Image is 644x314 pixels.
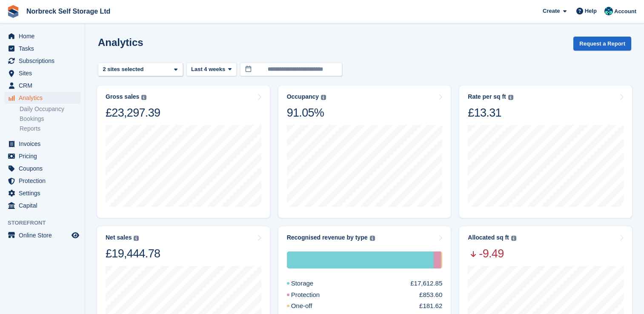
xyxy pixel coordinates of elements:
div: One-off [441,251,443,268]
span: Storefront [8,219,85,227]
span: -9.49 [468,246,516,261]
div: £23,297.39 [106,106,160,120]
div: £853.60 [419,290,442,300]
div: Gross sales [106,93,139,100]
span: Analytics [19,92,70,104]
a: Norbreck Self Storage Ltd [23,4,114,18]
img: icon-info-grey-7440780725fd019a000dd9b08b2336e03edf1995a4989e88bcd33f0948082b44.svg [141,95,146,100]
a: menu [4,163,80,174]
span: Account [614,7,636,16]
div: Recognised revenue by type [287,234,368,241]
div: Protection [434,251,441,268]
h2: Analytics [98,37,143,48]
span: Home [19,30,70,42]
span: Capital [19,200,70,211]
button: Request a Report [573,37,631,51]
div: Net sales [106,234,132,241]
a: menu [4,200,80,211]
div: £17,612.85 [410,279,442,288]
span: Create [543,7,560,15]
div: £19,444.78 [106,246,160,261]
a: menu [4,55,80,67]
a: menu [4,229,80,241]
img: icon-info-grey-7440780725fd019a000dd9b08b2336e03edf1995a4989e88bcd33f0948082b44.svg [508,95,513,100]
img: Sally King [604,7,613,15]
span: Last 4 weeks [191,65,225,74]
img: stora-icon-8386f47178a22dfd0bd8f6a31ec36ba5ce8667c1dd55bd0f319d3a0aa187defe.svg [7,5,20,18]
div: Protection [287,290,341,300]
span: CRM [19,80,70,91]
span: Subscriptions [19,55,70,67]
a: menu [4,138,80,150]
span: Pricing [19,150,70,162]
div: Allocated sq ft [468,234,509,241]
img: icon-info-grey-7440780725fd019a000dd9b08b2336e03edf1995a4989e88bcd33f0948082b44.svg [370,236,375,241]
img: icon-info-grey-7440780725fd019a000dd9b08b2336e03edf1995a4989e88bcd33f0948082b44.svg [511,236,516,241]
a: menu [4,67,80,79]
div: £181.62 [419,301,442,311]
div: Storage [287,279,334,288]
img: icon-info-grey-7440780725fd019a000dd9b08b2336e03edf1995a4989e88bcd33f0948082b44.svg [321,95,326,100]
span: Invoices [19,138,70,150]
span: Sites [19,67,70,79]
a: menu [4,30,80,42]
img: icon-info-grey-7440780725fd019a000dd9b08b2336e03edf1995a4989e88bcd33f0948082b44.svg [134,236,139,241]
div: £13.31 [468,106,513,120]
div: 91.05% [287,106,326,120]
a: menu [4,92,80,104]
a: menu [4,187,80,199]
a: Daily Occupancy [20,105,80,113]
div: Rate per sq ft [468,93,506,100]
div: One-off [287,301,333,311]
span: Tasks [19,43,70,54]
a: Preview store [70,230,80,240]
a: Bookings [20,115,80,123]
span: Settings [19,187,70,199]
a: menu [4,150,80,162]
a: menu [4,43,80,54]
a: menu [4,80,80,91]
span: Help [585,7,597,15]
button: Last 4 weeks [186,63,237,77]
span: Online Store [19,229,70,241]
div: Occupancy [287,93,319,100]
a: Reports [20,125,80,133]
span: Protection [19,175,70,187]
span: Coupons [19,163,70,174]
div: Storage [287,251,434,268]
div: 2 sites selected [101,65,147,74]
a: menu [4,175,80,187]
